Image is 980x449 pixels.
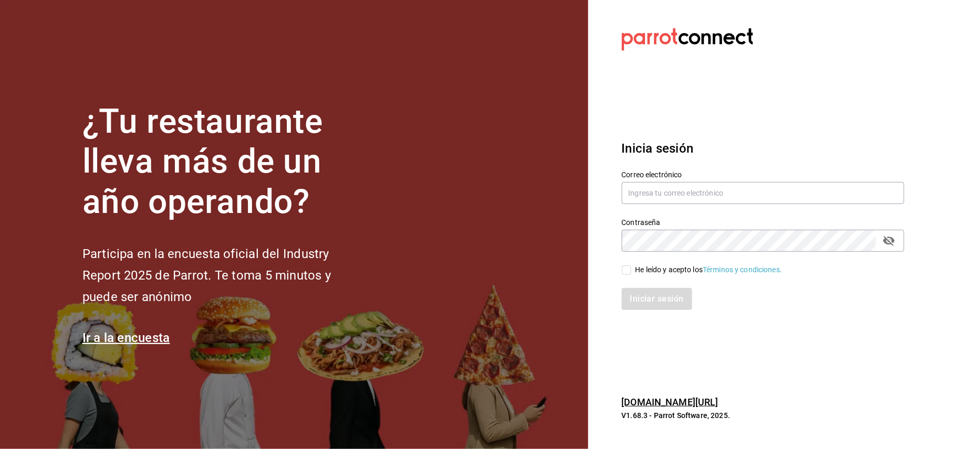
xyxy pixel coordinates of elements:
[622,139,904,158] h3: Inicia sesión
[82,330,170,345] a: Ir a la encuesta
[622,182,904,204] input: Ingresa tu correo electrónico
[703,265,782,274] a: Términos y condiciones.
[635,264,783,275] div: He leído y acepto los
[622,397,718,408] a: [DOMAIN_NAME][URL]
[82,102,366,222] h1: ¿Tu restaurante lleva más de un año operando?
[880,232,898,250] button: passwordField
[622,219,904,226] label: Contraseña
[82,243,366,307] h2: Participa en la encuesta oficial del Industry Report 2025 de Parrot. Te toma 5 minutos y puede se...
[622,171,904,178] label: Correo electrónico
[622,410,904,421] p: V1.68.3 - Parrot Software, 2025.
